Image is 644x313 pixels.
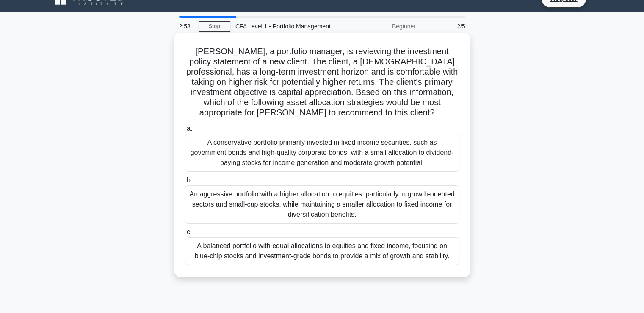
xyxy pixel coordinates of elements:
div: A conservative portfolio primarily invested in fixed income securities, such as government bonds ... [185,134,459,172]
div: Beginner [347,18,421,35]
div: An aggressive portfolio with a higher allocation to equities, particularly in growth-oriented sec... [185,185,459,224]
h5: [PERSON_NAME], a portfolio manager, is reviewing the investment policy statement of a new client.... [184,46,460,118]
span: b. [187,176,192,184]
span: a. [187,125,192,132]
div: 2:53 [174,18,199,35]
div: 2/5 [421,18,470,35]
div: A balanced portfolio with equal allocations to equities and fixed income, focusing on blue-chip s... [185,237,459,265]
div: CFA Level 1 - Portfolio Management [230,18,347,35]
a: Stop [199,21,230,32]
span: c. [187,228,192,235]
